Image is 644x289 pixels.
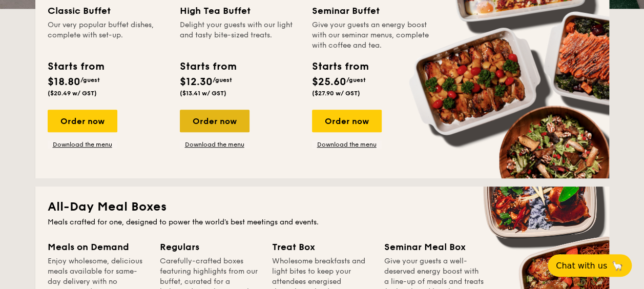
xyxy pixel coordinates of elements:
span: ($13.41 w/ GST) [180,90,226,97]
div: Order now [48,110,117,132]
div: High Tea Buffet [180,4,300,18]
a: Download the menu [312,140,382,149]
div: Order now [312,110,382,132]
div: Give your guests an energy boost with our seminar menus, complete with coffee and tea. [312,20,432,51]
div: Meals crafted for one, designed to power the world's best meetings and events. [48,217,597,228]
span: /guest [213,76,232,84]
div: Delight your guests with our light and tasty bite-sized treats. [180,20,300,51]
h2: All-Day Meal Boxes [48,199,597,215]
span: ($27.90 w/ GST) [312,90,360,97]
div: Treat Box [272,240,372,254]
div: Seminar Meal Box [384,240,484,254]
div: Meals on Demand [48,240,148,254]
span: $18.80 [48,76,80,88]
span: $25.60 [312,76,346,88]
span: $12.30 [180,76,213,88]
button: Chat with us🦙 [548,254,632,277]
div: Our very popular buffet dishes, complete with set-up. [48,20,168,51]
span: /guest [346,76,366,84]
span: ($20.49 w/ GST) [48,90,97,97]
span: 🦙 [611,260,624,272]
div: Order now [180,110,250,132]
div: Regulars [160,240,260,254]
a: Download the menu [180,140,250,149]
div: Seminar Buffet [312,4,432,18]
div: Starts from [180,59,236,74]
div: Starts from [312,59,368,74]
span: Chat with us [556,261,607,271]
span: /guest [80,76,100,84]
div: Starts from [48,59,103,74]
div: Classic Buffet [48,4,168,18]
a: Download the menu [48,140,117,149]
